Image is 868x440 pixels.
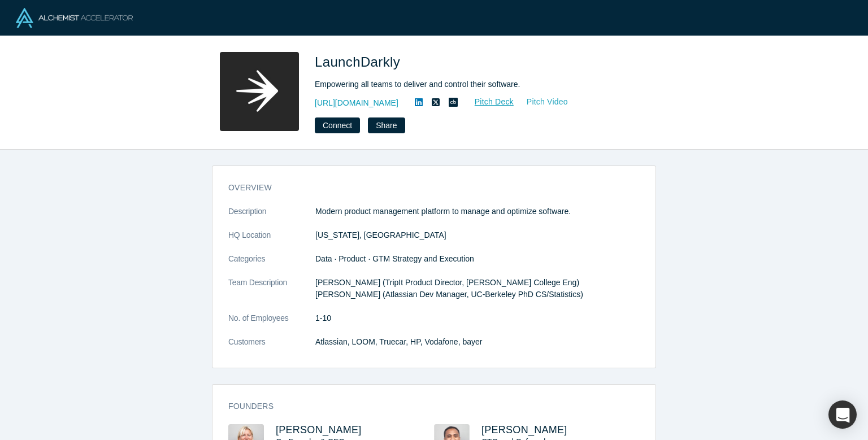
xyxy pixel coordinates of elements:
a: Pitch Video [514,95,568,108]
a: Pitch Deck [462,95,514,108]
dt: Team Description [228,277,315,312]
img: Alchemist Logo [16,8,133,28]
h3: Founders [228,400,624,412]
dt: No. of Employees [228,312,315,336]
dd: [US_STATE], [GEOGRAPHIC_DATA] [315,229,640,241]
span: Data · Product · GTM Strategy and Execution [315,254,474,263]
a: [URL][DOMAIN_NAME] [315,97,398,109]
button: Share [368,117,405,133]
dt: Customers [228,336,315,360]
dd: 1-10 [315,312,640,324]
p: Modern product management platform to manage and optimize software. [315,206,640,217]
div: Empowering all teams to deliver and control their software. [315,79,631,90]
a: [PERSON_NAME] [276,424,362,435]
button: Connect [315,117,360,133]
span: LaunchDarkly [315,54,404,69]
dt: Categories [228,253,315,277]
dt: Description [228,206,315,229]
a: [PERSON_NAME] [481,424,567,435]
p: [PERSON_NAME] (TripIt Product Director, [PERSON_NAME] College Eng) [PERSON_NAME] (Atlassian Dev M... [315,277,640,300]
dd: Atlassian, LOOM, Truecar, HP, Vodafone, bayer [315,336,640,348]
img: LaunchDarkly's Logo [220,52,299,131]
dt: HQ Location [228,229,315,253]
h3: overview [228,182,624,194]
